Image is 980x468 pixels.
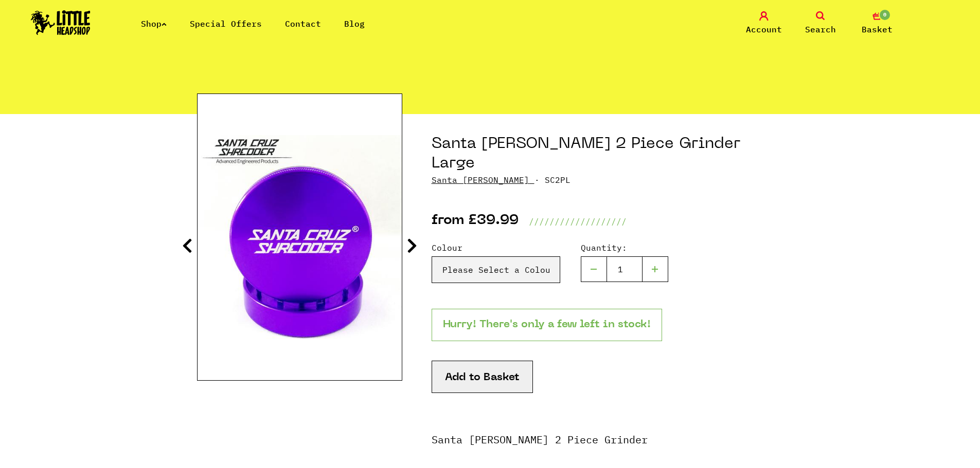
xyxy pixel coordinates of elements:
p: Hurry! There's only a few left in stock! [432,309,662,341]
p: · SC2PL [432,174,783,186]
strong: Santa [PERSON_NAME] 2 Piece Grinder [432,433,648,446]
a: 0 Basket [851,11,903,35]
img: Santa Cruz 2 Piece Grinder Large image 2 [198,135,402,339]
label: Colour [432,241,560,254]
span: Search [805,23,836,35]
a: Contact [285,18,321,29]
input: 1 [607,256,643,282]
p: /////////////////// [529,215,627,228]
span: Account [746,23,782,35]
img: Little Head Shop Logo [31,10,91,35]
h1: Santa [PERSON_NAME] 2 Piece Grinder Large [432,135,783,174]
span: Basket [862,23,893,35]
span: 0 [879,9,891,21]
button: Add to Basket [432,361,533,393]
p: from £39.99 [432,215,519,228]
a: Search [795,11,846,35]
label: Quantity: [581,241,668,254]
a: Blog [344,18,365,29]
a: Special Offers [190,18,262,29]
a: Santa [PERSON_NAME] [432,175,529,185]
a: All Products [197,51,281,63]
a: Shop [141,18,167,29]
